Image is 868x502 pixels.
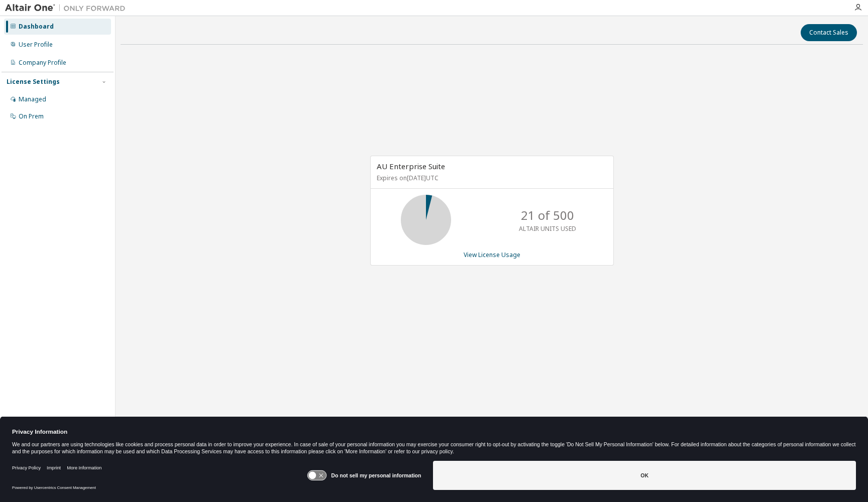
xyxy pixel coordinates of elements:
div: Managed [19,95,46,103]
span: AU Enterprise Suite [377,161,445,171]
img: Altair One [5,3,131,13]
div: On Prem [19,112,44,120]
div: Company Profile [19,59,66,67]
div: User Profile [19,41,53,49]
p: 21 of 500 [521,207,574,224]
p: ALTAIR UNITS USED [519,224,576,233]
p: Expires on [DATE] UTC [377,174,605,182]
a: View License Usage [464,250,520,259]
div: License Settings [7,78,60,86]
div: Dashboard [19,23,54,31]
button: Contact Sales [801,24,857,41]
